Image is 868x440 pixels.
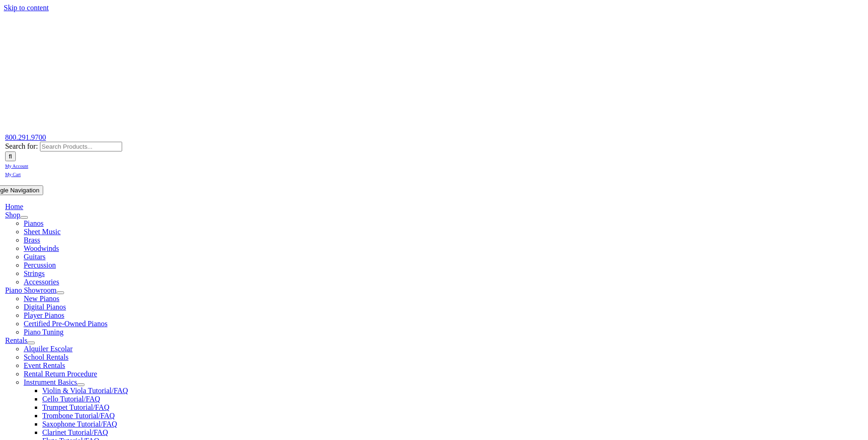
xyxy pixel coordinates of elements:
[5,203,23,210] a: Home
[5,170,21,177] a: My Cart
[24,228,61,236] a: Sheet Music
[77,383,85,386] button: Open submenu of Instrument Basics
[5,211,20,219] a: Shop
[5,133,46,141] a: 800.291.9700
[24,269,45,277] a: Strings
[57,291,64,294] button: Open submenu of Piano Showroom
[24,361,65,369] a: Event Rentals
[5,164,28,169] span: My Account
[24,320,107,328] a: Certified Pre-Owned Pianos
[24,253,46,261] a: Guitars
[24,236,40,244] a: Brass
[24,353,68,361] a: School Rentals
[5,336,27,344] a: Rentals
[24,328,64,336] a: Piano Tuning
[42,395,100,403] a: Cello Tutorial/FAQ
[5,142,38,150] span: Search for:
[42,420,117,428] a: Saxophone Tutorial/FAQ
[24,261,56,269] a: Percussion
[24,219,44,227] a: Pianos
[5,286,57,294] a: Piano Showroom
[42,403,109,411] a: Trumpet Tutorial/FAQ
[42,428,108,436] a: Clarinet Tutorial/FAQ
[42,412,115,420] a: Trombone Tutorial/FAQ
[24,345,72,353] a: Alquiler Escolar
[24,311,65,319] a: Player Pianos
[24,278,59,286] a: Accessories
[4,4,49,12] a: Skip to content
[5,151,16,161] input: Search
[24,378,77,386] a: Instrument Basics
[24,244,59,252] a: Woodwinds
[20,216,28,219] button: Open submenu of Shop
[24,370,97,378] a: Rental Return Procedure
[40,142,122,151] input: Search Products...
[5,161,28,169] a: My Account
[27,341,35,344] button: Open submenu of Rentals
[5,172,21,177] span: My Cart
[42,387,128,394] a: Violin & Viola Tutorial/FAQ
[24,303,66,311] a: Digital Pianos
[24,295,59,302] a: New Pianos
